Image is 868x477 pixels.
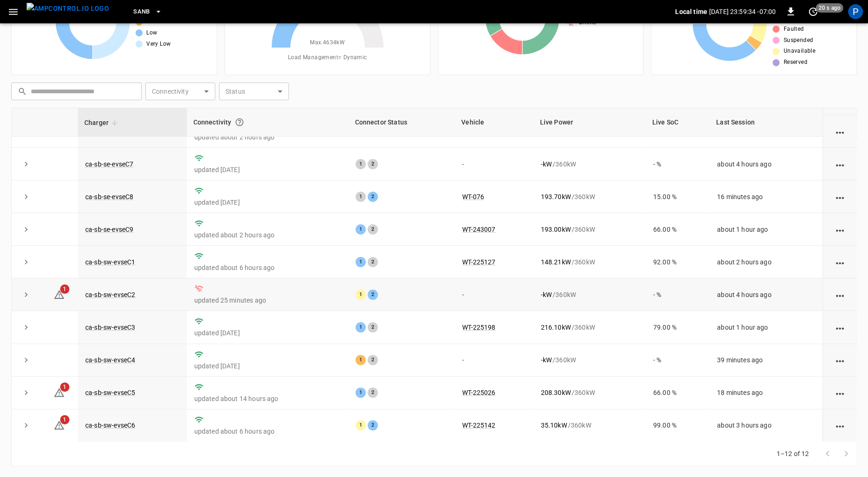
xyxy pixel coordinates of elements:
td: 79.00 % [646,311,710,344]
p: updated [DATE] [194,328,341,338]
a: ca-sb-sw-evseC6 [85,422,135,429]
span: Max. 4634 kW [310,38,345,48]
button: SanB [130,3,166,21]
a: ca-sb-se-evseC9 [85,226,133,233]
td: - [455,344,533,377]
td: 39 minutes ago [710,344,822,377]
div: / 360 kW [540,225,638,234]
button: expand row [19,353,33,367]
div: 2 [368,290,378,300]
div: 1 [355,355,366,365]
td: - % [646,148,710,180]
div: Connectivity [193,114,342,131]
div: / 360 kW [540,290,638,299]
td: about 1 hour ago [710,311,822,344]
div: 1 [355,290,366,300]
p: 148.21 kW [540,257,570,267]
td: about 1 hour ago [710,213,822,246]
button: expand row [19,386,33,400]
div: action cell options [834,421,846,430]
div: 1 [355,159,366,169]
a: ca-sb-sw-evseC2 [85,291,135,298]
p: - kW [540,290,551,299]
span: Suspended [783,36,813,45]
p: updated [DATE] [194,198,341,207]
div: 2 [368,355,378,365]
button: expand row [19,190,33,204]
div: 1 [355,257,366,267]
span: 1 [60,284,69,294]
div: 2 [368,257,378,267]
span: Faulted [783,25,804,34]
div: action cell options [834,159,846,169]
td: - % [646,278,710,311]
a: WT-225198 [462,324,495,331]
div: profile-icon [848,4,863,19]
p: 1–12 of 12 [777,449,809,458]
p: updated 25 minutes ago [194,296,341,305]
td: - % [646,344,710,377]
a: ca-sb-sw-evseC4 [85,356,135,364]
a: WT-225142 [462,422,495,429]
td: about 4 hours ago [710,278,822,311]
th: Vehicle [455,108,533,137]
div: 1 [355,322,366,332]
div: 2 [368,192,378,202]
div: / 360 kW [540,257,638,267]
button: set refresh interval [806,4,820,19]
span: Unavailable [783,47,815,56]
th: Live SoC [646,108,710,137]
a: 1 [54,290,65,298]
a: 1 [54,388,65,396]
span: 1 [60,382,69,392]
div: 2 [368,420,378,430]
img: ampcontrol.io logo [27,3,109,14]
td: 18 minutes ago [710,377,822,409]
td: 66.00 % [646,213,710,246]
td: 15.00 % [646,180,710,213]
div: action cell options [834,355,846,365]
a: ca-sb-sw-evseC1 [85,258,135,266]
a: WT-076 [462,193,484,200]
p: - kW [540,355,551,365]
div: action cell options [834,388,846,397]
span: SanB [133,7,150,17]
td: - [455,278,533,311]
td: 16 minutes ago [710,180,822,213]
div: / 360 kW [540,159,638,169]
div: / 360 kW [540,323,638,332]
div: action cell options [834,225,846,234]
div: action cell options [834,127,846,136]
p: 35.10 kW [540,421,567,430]
td: 99.00 % [646,409,710,442]
td: about 4 hours ago [710,148,822,180]
p: 208.30 kW [540,388,570,397]
button: Connection between the charger and our software. [231,114,248,131]
div: / 360 kW [540,355,638,365]
div: 1 [355,224,366,235]
p: [DATE] 23:59:34 -07:00 [709,7,776,16]
a: WT-225127 [462,258,495,266]
p: 193.00 kW [540,225,570,234]
div: / 360 kW [540,192,638,201]
div: 2 [368,387,378,398]
span: Reserved [783,58,807,67]
p: updated about 6 hours ago [194,263,341,272]
td: 66.00 % [646,377,710,409]
p: Local time [675,7,707,16]
th: Live Power [533,108,645,137]
td: about 3 hours ago [710,409,822,442]
span: Load Management = Dynamic [288,53,367,62]
p: - kW [540,159,551,169]
a: WT-225026 [462,389,495,396]
a: ca-sb-sw-evseC5 [85,389,135,396]
p: updated about 2 hours ago [194,230,341,240]
span: Low [146,28,157,38]
p: updated [DATE] [194,361,341,371]
div: action cell options [834,323,846,332]
a: ca-sb-sw-evseC3 [85,324,135,331]
span: Very Low [146,40,171,49]
div: action cell options [834,192,846,201]
span: 1 [60,415,69,424]
button: expand row [19,418,33,432]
